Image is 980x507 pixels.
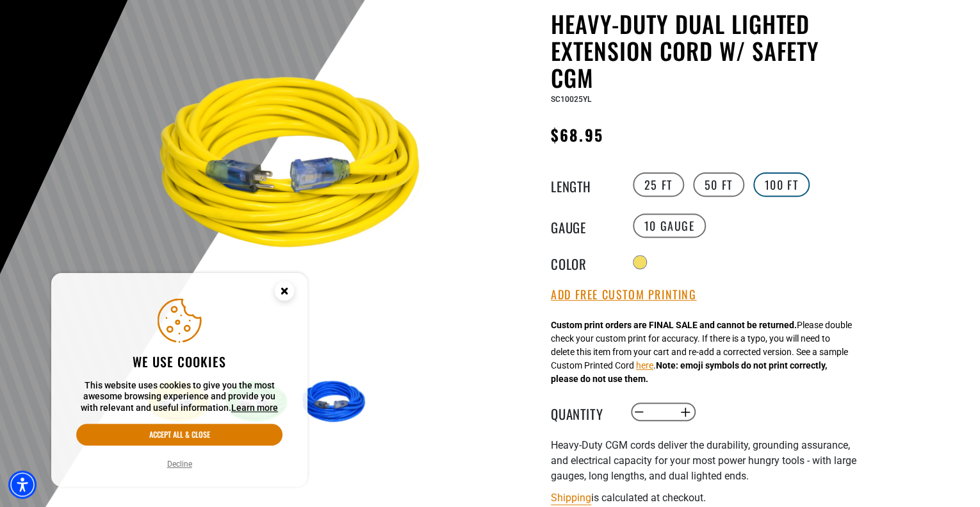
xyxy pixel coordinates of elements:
[551,492,591,504] a: Shipping
[76,380,282,414] p: This website uses cookies to give you the most awesome browsing experience and provide you with r...
[261,273,307,313] button: Close this option
[163,458,196,470] button: Decline
[551,10,865,91] h1: Heavy-Duty Dual Lighted Extension Cord w/ Safety CGM
[143,13,452,322] img: yellow
[551,404,615,420] label: Quantity
[551,254,615,270] legend: Color
[298,365,373,440] img: blue
[551,319,852,386] div: Please double check your custom print for accuracy. If there is a typo, you will need to delete t...
[76,424,282,445] button: Accept all & close
[551,489,865,506] div: is calculated at checkout.
[551,176,615,193] legend: Length
[551,439,856,482] span: Heavy-Duty CGM cords deliver the durability, grounding assurance, and electrical capacity for you...
[51,273,307,487] aside: Cookie Consent
[8,470,37,499] div: Accessibility Menu
[231,403,278,413] a: This website uses cookies to give you the most awesome browsing experience and provide you with r...
[76,353,282,370] h2: We use cookies
[636,359,653,372] button: here
[551,217,615,234] legend: Gauge
[551,288,696,302] button: Add Free Custom Printing
[551,95,591,104] span: SC10025YL
[753,172,810,197] label: 100 FT
[551,123,603,146] span: $68.95
[551,360,827,384] strong: Note: emoji symbols do not print correctly, please do not use them.
[633,172,684,197] label: 25 FT
[633,213,706,238] label: 10 Gauge
[693,172,744,197] label: 50 FT
[551,320,797,330] strong: Custom print orders are FINAL SALE and cannot be returned.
